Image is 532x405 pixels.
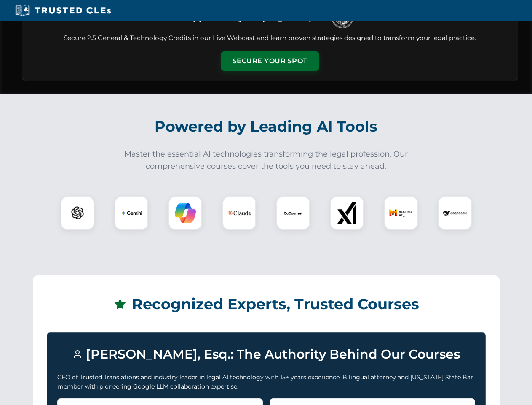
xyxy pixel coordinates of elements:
[61,196,94,230] div: ChatGPT
[175,202,196,224] img: Copilot Logo
[13,4,113,17] img: Trusted CLEs
[119,148,414,173] p: Master the essential AI technologies transforming the legal profession. Our comprehensive courses...
[384,196,418,230] div: Mistral AI
[121,202,142,224] img: Gemini Logo
[168,196,202,230] div: Copilot
[438,196,472,230] div: DeepSeek
[389,201,413,225] img: Mistral AI Logo
[222,196,256,230] div: Claude
[337,202,358,224] img: xAI Logo
[227,201,251,225] img: Claude Logo
[33,112,500,141] h2: Powered by Leading AI Tools
[65,201,90,225] img: ChatGPT Logo
[32,33,508,43] p: Secure 2.5 General & Technology Credits in our Live Webcast and learn proven strategies designed ...
[47,289,486,319] h2: Recognized Experts, Trusted Courses
[115,196,148,230] div: Gemini
[221,51,319,71] button: Secure Your Spot
[276,196,310,230] div: CoCounsel
[57,343,475,366] h3: [PERSON_NAME], Esq.: The Authority Behind Our Courses
[330,196,364,230] div: xAI
[283,202,304,224] img: CoCounsel Logo
[443,201,467,225] img: DeepSeek Logo
[57,373,475,391] p: CEO of Trusted Translations and industry leader in legal AI technology with 15+ years experience....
